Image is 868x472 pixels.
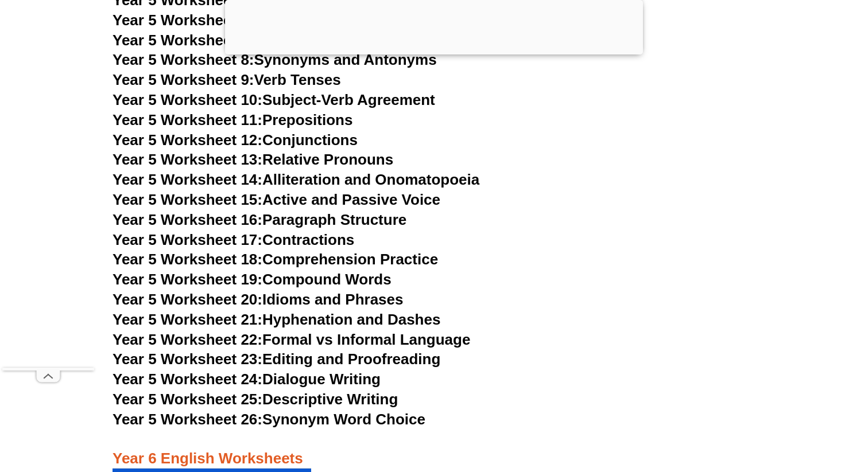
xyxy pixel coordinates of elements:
a: Year 5 Worksheet 10:Subject-Verb Agreement [113,91,435,108]
a: Year 5 Worksheet 20:Idioms and Phrases [113,291,403,308]
span: Year 5 Worksheet 6: [113,11,254,29]
a: Year 5 Worksheet 9:Verb Tenses [113,71,341,88]
span: Year 5 Worksheet 13: [113,151,262,168]
span: Year 5 Worksheet 16: [113,211,262,228]
span: Year 5 Worksheet 8: [113,51,254,68]
span: Year 5 Worksheet 19: [113,271,262,288]
span: Year 5 Worksheet 18: [113,251,262,268]
a: Year 5 Worksheet 12:Conjunctions [113,131,358,149]
span: Year 5 Worksheet 14: [113,171,262,188]
a: Year 5 Worksheet 6:Prefixes and Suffixes [113,11,405,29]
a: Year 5 Worksheet 13:Relative Pronouns [113,151,393,168]
span: Year 5 Worksheet 23: [113,350,262,368]
a: Year 5 Worksheet 23:Editing and Proofreading [113,350,440,368]
a: Year 5 Worksheet 14:Alliteration and Onomatopoeia [113,171,479,188]
a: Year 5 Worksheet 24:Dialogue Writing [113,370,381,388]
a: Year 5 Worksheet 25:Descriptive Writing [113,391,398,408]
a: Year 5 Worksheet 22:Formal vs Informal Language [113,331,470,348]
a: Year 5 Worksheet 15:Active and Passive Voice [113,191,440,208]
a: Year 5 Worksheet 19:Compound Words [113,271,392,288]
iframe: Advertisement [2,24,94,368]
span: Year 5 Worksheet 25: [113,391,262,408]
span: Year 5 Worksheet 12: [113,131,262,149]
span: Year 5 Worksheet 15: [113,191,262,208]
a: Year 5 Worksheet 17:Contractions [113,231,354,248]
a: Year 5 Worksheet 8:Synonyms and Antonyms [113,51,437,68]
h3: Year 6 English Worksheets [113,430,755,469]
span: Year 5 Worksheet 26: [113,411,262,428]
a: Year 5 Worksheet 16:Paragraph Structure [113,211,406,228]
span: Year 5 Worksheet 10: [113,91,262,108]
span: Year 5 Worksheet 22: [113,331,262,348]
span: Year 5 Worksheet 11: [113,111,262,128]
a: Year 5 Worksheet 18:Comprehension Practice [113,251,438,268]
span: Year 5 Worksheet 17: [113,231,262,248]
a: Year 5 Worksheet 26:Synonym Word Choice [113,411,425,428]
span: Year 5 Worksheet 20: [113,291,262,308]
span: Year 5 Worksheet 21: [113,311,262,328]
span: Year 5 Worksheet 24: [113,370,262,388]
a: Year 5 Worksheet 21:Hyphenation and Dashes [113,311,440,328]
span: Year 5 Worksheet 7: [113,32,254,49]
iframe: Chat Widget [671,342,868,472]
a: Year 5 Worksheet 7:Homophones [113,32,350,49]
a: Year 5 Worksheet 11:Prepositions [113,111,352,128]
span: Year 5 Worksheet 9: [113,71,254,88]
